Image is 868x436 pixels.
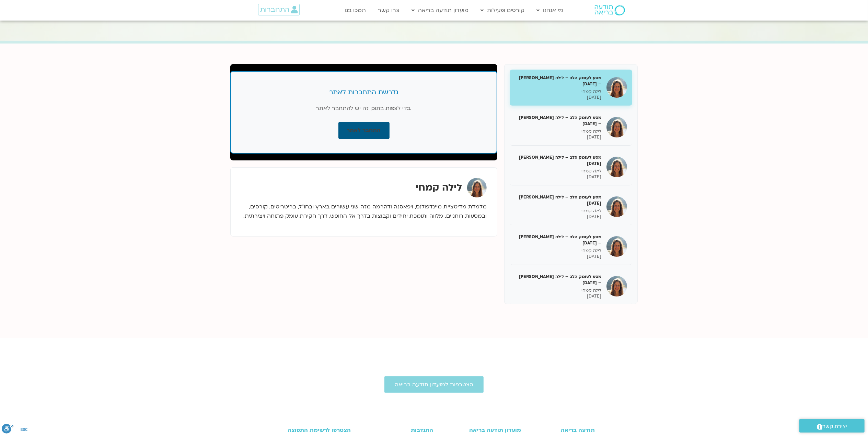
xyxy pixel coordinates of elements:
[606,117,627,137] img: מסע לעומק הלב – לילה קמחי – 16/2/25
[515,174,601,180] p: [DATE]
[260,6,289,13] span: התחברות
[477,4,528,17] a: קורסים ופעילות
[515,274,601,286] h5: מסע לעומק הלב – לילה [PERSON_NAME] – [DATE]
[258,4,300,15] a: התחברות
[606,157,627,177] img: מסע לעומק הלב – לילה קמחי 2/3/25
[606,236,627,257] img: מסע לעומק הלב – לילה קמחי – 23/3/25
[440,427,521,433] h3: מועדון תודעה בריאה
[338,122,390,139] a: התחבר לאתר
[606,196,627,217] img: מסע לעומק הלב – לילה קמחי 9/3/25
[606,77,627,98] img: מסע לעומק הלב – לילה קמחי – 9/2/25
[342,4,370,17] a: תמכו בנו
[467,178,487,197] img: לילה קמחי
[515,248,601,254] p: לילה קמחי
[273,427,351,433] h3: הצטרפו לרשימת התפוצה
[408,4,472,17] a: מועדון תודעה בריאה
[241,202,487,221] p: מלמדת מדיטציית מיינדפולנס, ויפאסנה ודהרמה מזה שני עשורים בארץ ובחו״ל, בריטריטים, קורסים, ובמסעות ...
[515,254,601,259] p: [DATE]
[533,4,567,17] a: מי אנחנו
[416,181,462,194] strong: לילה קמחי
[823,422,847,431] span: יצירת קשר
[515,154,601,167] h5: מסע לעומק הלב – לילה [PERSON_NAME] [DATE]
[515,168,601,174] p: לילה קמחי
[384,376,484,393] a: הצטרפות למועדון תודעה בריאה
[515,89,601,95] p: לילה קמחי
[515,95,601,100] p: [DATE]
[515,194,601,206] h5: מסע לעומק הלב – לילה [PERSON_NAME] [DATE]
[515,288,601,293] p: לילה קמחי
[606,276,627,296] img: מסע לעומק הלב – לילה קמחי – 30/3/25
[515,214,601,220] p: [DATE]
[515,129,601,134] p: לילה קמחי
[370,427,433,433] h3: התנדבות
[375,4,403,17] a: צרו קשר
[515,114,601,127] h5: מסע לעומק הלב – לילה [PERSON_NAME] – [DATE]
[515,234,601,246] h5: מסע לעומק הלב – לילה [PERSON_NAME] – [DATE]
[245,104,483,113] p: כדי לצפות בתוכן זה יש להתחבר לאתר.
[573,10,604,23] span: בהנחיית
[515,208,601,214] p: לילה קמחי
[515,134,601,140] p: [DATE]
[245,88,483,97] h3: נדרשת התחברות לאתר
[395,381,473,388] span: הצטרפות למועדון תודעה בריאה
[595,5,625,15] img: תודעה בריאה
[528,427,595,433] h3: תודעה בריאה
[799,419,865,433] a: יצירת קשר
[515,75,601,87] h5: מסע לעומק הלב – לילה [PERSON_NAME] – [DATE]
[515,293,601,299] p: [DATE]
